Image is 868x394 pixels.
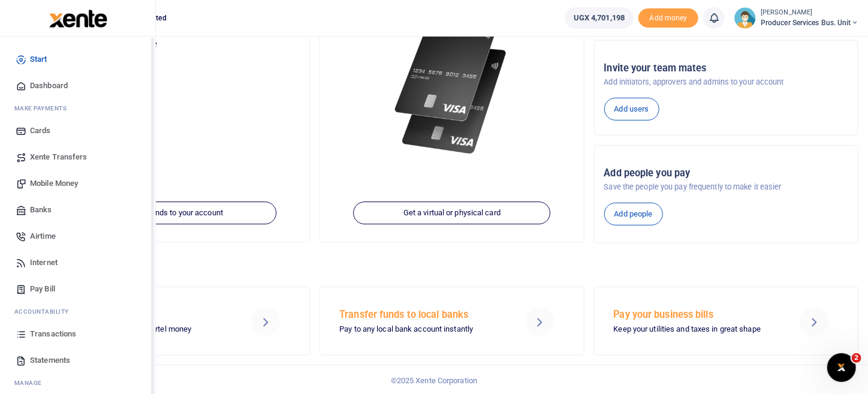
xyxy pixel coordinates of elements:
li: M [10,374,146,392]
span: Start [30,53,47,65]
p: Pay to any local bank account instantly [339,323,505,336]
img: logo-large [49,10,107,28]
a: UGX 4,701,198 [565,7,634,29]
iframe: Intercom live chat [827,353,856,382]
a: Banks [10,197,146,223]
span: Producer Services Bus. Unit [761,17,858,28]
a: Cards [10,118,146,144]
span: Pay Bill [30,283,55,295]
h5: Add people you pay [604,167,848,179]
a: Transfer funds to local banks Pay to any local bank account instantly [320,287,584,355]
span: Airtime [30,230,56,242]
h5: UGX 4,701,198 [56,53,300,65]
span: Statements [30,354,70,366]
span: Dashboard [30,80,68,92]
span: Cards [30,125,51,137]
span: Mobile Money [30,178,78,190]
a: Internet [10,249,146,276]
li: Ac [10,302,146,321]
a: Xente Transfers [10,144,146,170]
a: profile-user [PERSON_NAME] Producer Services Bus. Unit [734,7,858,29]
h5: Invite your team mates [604,62,848,74]
h4: Make a transaction [46,258,858,271]
a: Dashboard [10,73,146,99]
a: Pay Bill [10,276,146,302]
a: Add users [604,98,659,121]
h5: Transfer funds to local banks [339,309,505,321]
p: Add initiators, approvers and admins to your account [604,76,848,88]
p: Keep your utilities and taxes in great shape [614,323,780,336]
p: Save the people you pay frequently to make it easier [604,181,848,193]
a: Airtime [10,223,146,249]
a: Add people [604,203,663,225]
span: Banks [30,204,52,216]
a: Add funds to your account [79,202,276,225]
li: Toup your wallet [638,8,698,28]
a: Get a virtual or physical card [353,202,550,225]
span: anage [20,378,43,387]
small: [PERSON_NAME] [761,8,858,18]
li: M [10,99,146,118]
a: Mobile Money [10,170,146,197]
p: Your current account balance [56,38,300,50]
a: Statements [10,347,146,374]
a: logo-small logo-large logo-large [48,13,107,22]
img: profile-user [734,7,756,29]
a: Pay your business bills Keep your utilities and taxes in great shape [594,287,858,355]
a: Add money [638,13,698,22]
h5: Pay your business bills [614,309,780,321]
span: 2 [852,353,861,363]
a: Send Mobile Money MTN mobile money and Airtel money [46,287,310,355]
img: xente-_physical_cards.png [391,6,513,163]
span: Internet [30,257,58,269]
span: countability [23,307,69,316]
span: Transactions [30,328,76,340]
span: Add money [638,8,698,28]
span: ake Payments [20,104,67,113]
span: Xente Transfers [30,151,88,163]
li: Wallet ballance [560,7,638,29]
a: Transactions [10,321,146,347]
a: Start [10,46,146,73]
span: UGX 4,701,198 [574,12,625,24]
